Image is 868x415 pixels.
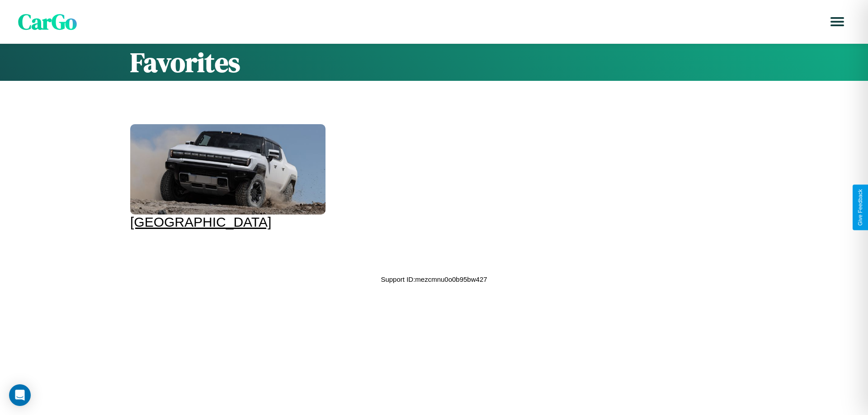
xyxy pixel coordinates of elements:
[9,384,31,406] div: Open Intercom Messenger
[130,44,738,81] h1: Favorites
[381,273,487,285] p: Support ID: mezcmnu0o0b95bw427
[825,9,850,34] button: Open menu
[857,189,863,226] div: Give Feedback
[130,214,325,230] div: [GEOGRAPHIC_DATA]
[18,7,77,37] span: CarGo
